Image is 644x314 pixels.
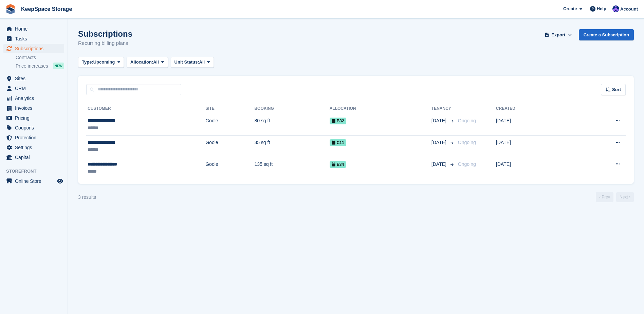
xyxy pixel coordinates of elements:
[496,103,571,114] th: Created
[254,114,329,136] td: 80 sq ft
[612,5,619,12] img: Chloe Clark
[431,139,448,146] span: [DATE]
[15,84,56,93] span: CRM
[171,57,214,68] button: Unit Status: All
[458,140,476,145] span: Ongoing
[78,194,96,201] div: 3 results
[496,136,571,157] td: [DATE]
[3,143,64,152] a: menu
[18,3,75,15] a: KeepSpace Storage
[496,114,571,136] td: [DATE]
[205,157,254,178] td: Goole
[78,39,132,47] p: Recurring billing plans
[5,4,16,14] img: stora-icon-8386f47178a22dfd0bd8f6a31ec36ba5ce8667c1dd55bd0f319d3a0aa187defe.svg
[3,153,64,162] a: menu
[330,161,346,168] span: E34
[130,59,153,66] span: Allocation:
[53,63,64,69] div: NEW
[3,44,64,53] a: menu
[579,29,634,40] a: Create a Subscription
[15,44,56,53] span: Subscriptions
[15,24,56,34] span: Home
[205,136,254,157] td: Goole
[431,103,455,114] th: Tenancy
[3,74,64,83] a: menu
[612,86,621,93] span: Sort
[458,161,476,167] span: Ongoing
[15,34,56,43] span: Tasks
[254,157,329,178] td: 135 sq ft
[431,161,448,168] span: [DATE]
[15,103,56,113] span: Invoices
[551,32,565,38] span: Export
[93,59,115,66] span: Upcoming
[496,157,571,178] td: [DATE]
[596,192,613,202] a: Previous
[3,103,64,113] a: menu
[544,29,573,40] button: Export
[616,192,634,202] a: Next
[6,168,68,175] span: Storefront
[56,177,64,185] a: Preview store
[16,62,64,70] a: Price increases NEW
[15,143,56,152] span: Settings
[3,34,64,43] a: menu
[431,117,448,124] span: [DATE]
[3,113,64,123] a: menu
[15,74,56,83] span: Sites
[15,176,56,186] span: Online Store
[82,59,93,66] span: Type:
[15,113,56,123] span: Pricing
[3,24,64,34] a: menu
[16,63,48,69] span: Price increases
[199,59,205,66] span: All
[15,123,56,133] span: Coupons
[78,57,124,68] button: Type: Upcoming
[3,123,64,133] a: menu
[254,103,329,114] th: Booking
[563,5,577,12] span: Create
[205,103,254,114] th: Site
[594,192,635,202] nav: Page
[254,136,329,157] td: 35 sq ft
[597,5,606,12] span: Help
[15,93,56,103] span: Analytics
[16,54,64,61] a: Contracts
[3,133,64,142] a: menu
[127,57,168,68] button: Allocation: All
[3,93,64,103] a: menu
[458,118,476,123] span: Ongoing
[3,176,64,186] a: menu
[86,103,205,114] th: Customer
[15,133,56,142] span: Protection
[330,139,346,146] span: C11
[153,59,159,66] span: All
[620,6,638,13] span: Account
[330,103,431,114] th: Allocation
[78,29,132,38] h1: Subscriptions
[3,84,64,93] a: menu
[174,59,199,66] span: Unit Status:
[205,114,254,136] td: Goole
[15,153,56,162] span: Capital
[330,118,346,124] span: B32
